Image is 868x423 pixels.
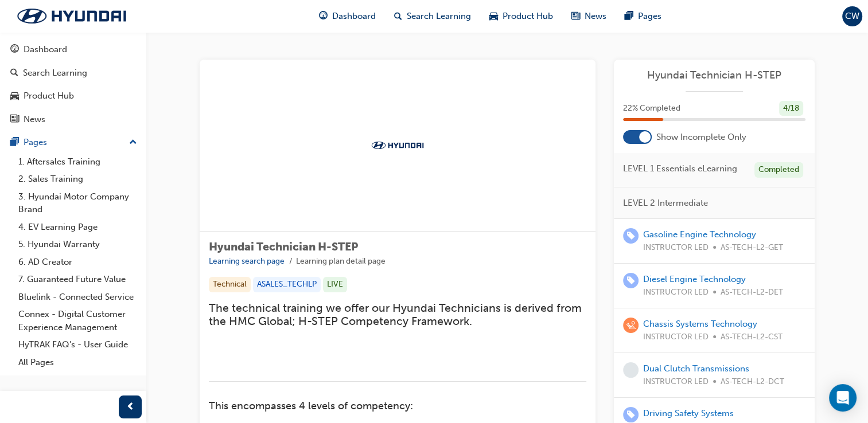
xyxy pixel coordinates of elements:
a: search-iconSearch Learning [385,5,480,28]
span: Pages [638,10,661,23]
span: Product Hub [503,10,553,23]
span: This encompasses 4 levels of competency: [209,399,413,412]
span: INSTRUCTOR LED [643,241,709,254]
div: Dashboard [24,43,67,56]
button: CW [842,6,862,26]
button: Pages [5,132,142,153]
a: Search Learning [5,62,142,84]
span: AS-TECH-L2-DET [721,286,783,299]
a: Learning search page [209,256,285,266]
div: Open Intercom Messenger [829,384,857,412]
div: LIVE [323,277,347,292]
div: Pages [24,136,47,149]
span: pages-icon [10,138,19,148]
span: learningRecordVerb_ENROLL-icon [623,273,639,288]
span: prev-icon [126,400,135,414]
span: Dashboard [332,10,376,23]
a: Dashboard [5,39,142,60]
div: 4 / 18 [779,101,803,116]
a: Driving Safety Systems [643,408,734,418]
a: News [5,109,142,130]
a: 5. Hyundai Warranty [14,236,142,253]
a: Connex - Digital Customer Experience Management [14,305,142,336]
button: DashboardSearch LearningProduct HubNews [5,37,142,132]
span: learningRecordVerb_WAITLIST-icon [623,318,639,333]
a: Dual Clutch Transmissions [643,363,749,374]
span: search-icon [394,9,402,23]
span: The technical training we offer our Hyundai Technicians is derived from the HMC Global; H-STEP Co... [209,301,585,328]
span: CW [845,10,859,23]
span: Hyundai Technician H-STEP [209,240,358,253]
a: Diesel Engine Technology [643,274,746,284]
a: 7. Guaranteed Future Value [14,271,142,288]
a: Bluelink - Connected Service [14,288,142,306]
li: Learning plan detail page [296,255,386,268]
span: INSTRUCTOR LED [643,375,709,389]
span: news-icon [10,115,19,125]
span: guage-icon [10,45,19,55]
a: Product Hub [5,85,142,107]
span: News [585,10,606,23]
span: learningRecordVerb_ENROLL-icon [623,407,639,422]
a: 3. Hyundai Motor Company Brand [14,188,142,218]
a: Hyundai Technician H-STEP [623,69,805,82]
span: pages-icon [625,9,633,23]
a: guage-iconDashboard [310,5,385,28]
span: guage-icon [319,9,328,23]
a: 6. AD Creator [14,253,142,271]
span: car-icon [10,91,19,101]
span: up-icon [129,135,137,150]
span: AS-TECH-L2-GET [721,241,783,254]
div: Technical [209,277,251,292]
div: Search Learning [23,66,87,80]
span: Show Incomplete Only [656,131,746,144]
a: All Pages [14,354,142,371]
span: learningRecordVerb_NONE-icon [623,362,639,378]
span: LEVEL 2 Intermediate [623,197,708,210]
div: News [24,113,45,126]
span: learningRecordVerb_ENROLL-icon [623,228,639,244]
img: Trak [366,139,429,151]
span: news-icon [571,9,580,23]
a: 4. EV Learning Page [14,218,142,236]
a: 2. Sales Training [14,170,142,188]
div: Product Hub [24,89,74,103]
a: car-iconProduct Hub [480,5,562,28]
div: Completed [754,162,803,178]
div: ASALES_TECHLP [253,277,321,292]
span: INSTRUCTOR LED [643,331,709,344]
span: car-icon [489,9,498,23]
a: HyTRAK FAQ's - User Guide [14,336,142,354]
img: Trak [6,4,138,28]
a: Gasoline Engine Technology [643,229,756,240]
span: Search Learning [407,10,471,23]
span: INSTRUCTOR LED [643,286,709,299]
span: AS-TECH-L2-DCT [721,375,784,389]
span: 22 % Completed [623,102,680,115]
a: Chassis Systems Technology [643,319,757,329]
span: LEVEL 1 Essentials eLearning [623,162,737,175]
a: pages-iconPages [616,5,671,28]
a: news-iconNews [562,5,616,28]
a: 1. Aftersales Training [14,153,142,171]
span: search-icon [10,68,18,79]
span: AS-TECH-L2-CST [721,331,783,344]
